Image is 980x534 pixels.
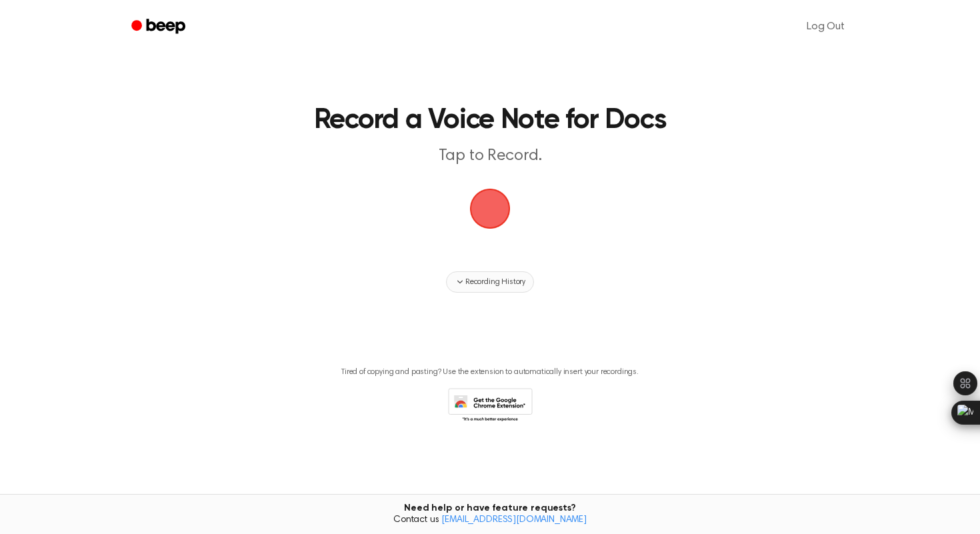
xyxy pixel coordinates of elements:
[341,367,639,377] p: Tired of copying and pasting? Use the extension to automatically insert your recordings.
[470,189,510,229] img: Beep Logo
[234,145,746,167] p: Tap to Record.
[441,515,587,525] a: [EMAIL_ADDRESS][DOMAIN_NAME]
[465,276,525,288] span: Recording History
[122,14,197,40] a: Beep
[446,271,534,293] button: Recording History
[793,11,858,43] a: Log Out
[8,515,972,527] span: Contact us
[149,107,831,135] h1: Record a Voice Note for Docs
